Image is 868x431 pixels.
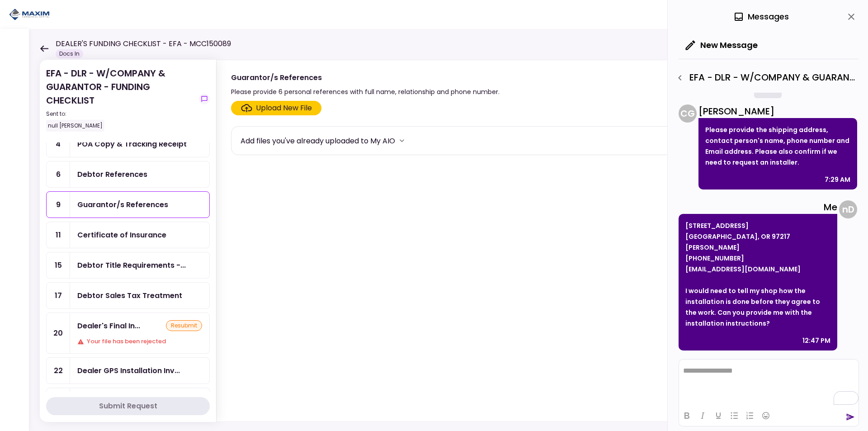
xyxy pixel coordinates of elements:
[46,282,210,309] a: 17Debtor Sales Tax Treatment
[802,335,830,346] div: 12:47 PM
[825,174,850,185] div: 7:29 AM
[56,38,231,49] h1: DEALER'S FUNDING CHECKLIST - EFA - MCC150089
[685,265,801,274] a: [EMAIL_ADDRESS][DOMAIN_NAME]
[46,357,210,384] a: 22Dealer GPS Installation Invoice
[679,360,859,405] iframe: Rich Text Area
[77,229,166,241] div: Certificate of Insurance
[46,191,210,218] a: 9Guarantor/s References
[726,409,742,422] button: Bullet list
[216,60,850,422] div: Guarantor/s ReferencesPlease provide 6 personal references with full name, relationship and phone...
[47,131,70,157] div: 4
[46,313,210,354] a: 20Dealer's Final InvoiceresubmitYour file has been rejected
[231,72,500,83] div: Guarantor/s References
[711,409,726,422] button: Underline
[231,101,321,115] span: Click here to upload the required document
[679,33,765,57] button: New Message
[77,169,147,180] div: Debtor References
[46,131,210,157] a: 4POA Copy & Tracking Receipt
[846,412,855,422] button: send
[166,320,202,331] div: resubmit
[199,94,210,104] button: show-messages
[46,110,195,118] div: Sent to:
[231,86,500,97] div: Please provide 6 personal references with full name, relationship and phone number.
[47,161,70,187] div: 6
[46,388,210,414] a: 23Proof of Down Payment 1
[47,313,70,353] div: 20
[839,200,857,218] div: n D
[77,260,186,271] div: Debtor Title Requirements - Proof of IRP or Exemption
[679,104,697,123] div: C G
[77,337,202,346] div: Your file has been rejected
[705,124,850,168] p: Please provide the shipping address, contact person's name, phone number and Email address. Pleas...
[47,283,70,308] div: 17
[395,134,409,147] button: more
[99,401,157,412] div: Submit Request
[77,138,187,150] div: POA Copy & Tracking Receipt
[77,290,182,301] div: Debtor Sales Tax Treatment
[46,397,210,415] button: Submit Request
[758,409,774,422] button: Emojis
[695,409,710,422] button: Italic
[47,222,70,248] div: 11
[47,388,70,414] div: 23
[679,200,837,214] div: Me
[47,252,70,278] div: 15
[742,409,758,422] button: Numbered list
[241,135,395,147] div: Add files you've already uploaded to My AIO
[46,120,104,132] div: null [PERSON_NAME]
[46,222,210,248] a: 11Certificate of Insurance
[844,9,859,24] button: close
[77,320,140,332] div: Dealer's Final Invoice
[685,220,830,329] p: [STREET_ADDRESS] [GEOGRAPHIC_DATA], OR 97217 [PERSON_NAME] [PHONE_NUMBER] I would need to tell my...
[9,8,50,21] img: Partner icon
[733,10,789,24] div: Messages
[46,252,210,279] a: 15Debtor Title Requirements - Proof of IRP or Exemption
[698,104,857,118] div: [PERSON_NAME]
[47,358,70,384] div: 22
[256,103,312,114] div: Upload New File
[679,409,694,422] button: Bold
[47,192,70,218] div: 9
[46,161,210,188] a: 6Debtor References
[46,66,195,132] div: EFA - DLR - W/COMPANY & GUARANTOR - FUNDING CHECKLIST
[56,49,83,58] div: Docs In
[77,365,180,376] div: Dealer GPS Installation Invoice
[77,199,168,210] div: Guarantor/s References
[672,70,859,85] div: EFA - DLR - W/COMPANY & GUARANTOR - FUNDING CHECKLIST - GPS Units Ordered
